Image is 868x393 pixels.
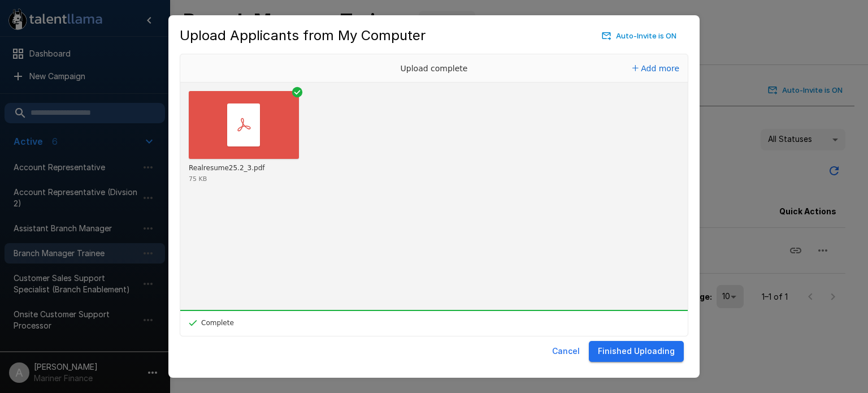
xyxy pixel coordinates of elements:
div: Upload complete [349,54,519,83]
div: Uppy Dashboard [180,54,688,336]
div: Complete [189,319,234,326]
button: Cancel [548,341,584,362]
h5: Upload Applicants from My Computer [180,27,426,45]
button: Add more files [628,61,684,76]
div: 100% [180,310,688,311]
button: Finished Uploading [589,341,684,362]
span: Add more [641,64,679,73]
div: Complete [180,310,236,336]
div: Realresume25.2_3.pdf [189,164,264,173]
button: Auto-Invite is ON [600,27,679,45]
div: 75 KB [189,176,207,182]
